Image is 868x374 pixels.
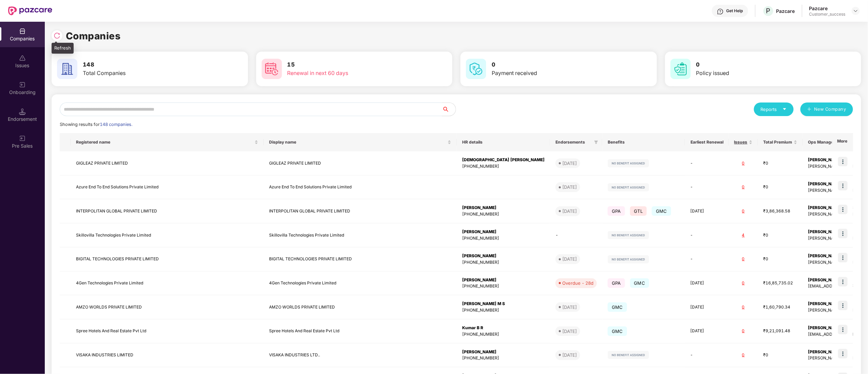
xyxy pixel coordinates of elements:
[442,107,456,112] span: search
[264,272,457,296] td: 4Gen Technologies Private Limited
[562,280,593,286] div: Overdue - 28d
[269,139,446,145] span: Display name
[761,106,787,113] div: Reports
[838,157,848,166] img: icon
[734,160,753,167] div: 0
[685,223,729,247] td: -
[838,277,848,286] img: icon
[630,206,647,216] span: GTL
[685,133,729,151] th: Earliest Renewal
[466,59,486,79] img: svg+xml;base64,PHN2ZyB4bWxucz0iaHR0cDovL3d3dy53My5vcmcvMjAwMC9zdmciIHdpZHRoPSI2MCIgaGVpZ2h0PSI2MC...
[685,319,729,343] td: [DATE]
[630,278,649,288] span: GMC
[71,343,264,368] td: VISAKA INDUSTRIES LIMITED
[763,232,797,239] div: ₹0
[763,328,797,334] div: ₹9,21,091.48
[853,8,858,14] img: svg+xml;base64,PHN2ZyBpZD0iRHJvcGRvd24tMzJ4MzIiIHhtbG5zPSJodHRwOi8vd3d3LnczLm9yZy8yMDAwL3N2ZyIgd2...
[83,60,205,69] h3: 148
[60,122,132,127] span: Showing results for
[671,59,691,79] img: svg+xml;base64,PHN2ZyB4bWxucz0iaHR0cDovL3d3dy53My5vcmcvMjAwMC9zdmciIHdpZHRoPSI2MCIgaGVpZ2h0PSI2MC...
[734,256,753,262] div: 0
[685,343,729,368] td: -
[696,60,818,69] h3: 0
[462,307,545,314] div: [PHONE_NUMBER]
[71,319,264,343] td: Spree Hotels And Real Estate Pvt Ltd
[734,139,748,145] span: Issues
[100,122,132,127] span: 148 companies.
[562,328,577,335] div: [DATE]
[264,175,457,200] td: Azure End To End Solutions Private Limited
[608,206,625,216] span: GPA
[734,232,753,239] div: 4
[264,199,457,223] td: INTERPOLITAN GLOBAL PRIVATE LIMITED
[814,106,847,113] span: New Company
[19,81,26,88] img: svg+xml;base64,PHN2ZyB3aWR0aD0iMjAiIGhlaWdodD0iMjAiIHZpZXdCb3g9IjAgMCAyMCAyMCIgZmlsbD0ibm9uZSIgeG...
[766,7,771,15] span: P
[562,184,577,190] div: [DATE]
[555,139,591,145] span: Endorsements
[19,28,26,35] img: svg+xml;base64,PHN2ZyBpZD0iQ29tcGFuaWVzIiB4bWxucz0iaHR0cDovL3d3dy53My5vcmcvMjAwMC9zdmciIHdpZHRoPS...
[462,157,545,163] div: [DEMOGRAPHIC_DATA] [PERSON_NAME]
[608,255,649,263] img: svg+xml;base64,PHN2ZyB4bWxucz0iaHR0cDovL3d3dy53My5vcmcvMjAwMC9zdmciIHdpZHRoPSIxMjIiIGhlaWdodD0iMj...
[763,208,797,214] div: ₹3,86,368.58
[264,133,457,151] th: Display name
[57,59,77,79] img: svg+xml;base64,PHN2ZyB4bWxucz0iaHR0cDovL3d3dy53My5vcmcvMjAwMC9zdmciIHdpZHRoPSI2MCIgaGVpZ2h0PSI2MC...
[734,208,753,214] div: 0
[608,159,649,167] img: svg+xml;base64,PHN2ZyB4bWxucz0iaHR0cDovL3d3dy53My5vcmcvMjAwMC9zdmciIHdpZHRoPSIxMjIiIGhlaWdodD0iMj...
[807,107,812,112] span: plus
[809,5,846,12] div: Pazcare
[462,331,545,338] div: [PHONE_NUMBER]
[462,277,545,283] div: [PERSON_NAME]
[717,8,724,15] img: svg+xml;base64,PHN2ZyBpZD0iSGVscC0zMngzMiIgeG1sbnM9Imh0dHA6Ly93d3cudzMub3JnLzIwMDAvc3ZnIiB3aWR0aD...
[763,304,797,311] div: ₹1,60,790.34
[76,139,253,145] span: Registered name
[763,280,797,286] div: ₹16,85,735.02
[763,256,797,262] div: ₹0
[71,133,264,151] th: Registered name
[54,32,60,39] img: svg+xml;base64,PHN2ZyBpZD0iUmVsb2FkLTMyeDMyIiB4bWxucz0iaHR0cDovL3d3dy53My5vcmcvMjAwMC9zdmciIHdpZH...
[52,43,74,54] div: Refresh
[71,151,264,175] td: GIGLEAZ PRIVATE LIMITED
[593,138,600,146] span: filter
[83,69,205,77] div: Total Companies
[71,247,264,272] td: BIGITAL TECHNOLOGIES PRIVATE LIMITED
[734,280,753,286] div: 0
[71,272,264,296] td: 4Gen Technologies Private Limited
[608,302,627,312] span: GMC
[8,6,52,15] img: New Pazcare Logo
[696,69,818,77] div: Policy issued
[734,304,753,311] div: 0
[838,349,848,358] img: icon
[763,184,797,190] div: ₹0
[562,352,577,358] div: [DATE]
[838,229,848,238] img: icon
[734,184,753,190] div: 0
[264,295,457,319] td: AMZO WORLDS PRIVATE LIMITED
[442,102,456,116] button: search
[608,351,649,359] img: svg+xml;base64,PHN2ZyB4bWxucz0iaHR0cDovL3d3dy53My5vcmcvMjAwMC9zdmciIHdpZHRoPSIxMjIiIGhlaWdodD0iMj...
[763,139,792,145] span: Total Premium
[832,133,853,151] th: More
[608,278,625,288] span: GPA
[685,151,729,175] td: -
[838,181,848,190] img: icon
[462,253,545,259] div: [PERSON_NAME]
[264,343,457,368] td: VISAKA INDUSTRIES LTD..
[838,253,848,262] img: icon
[462,259,545,266] div: [PHONE_NUMBER]
[287,60,409,69] h3: 15
[462,211,545,218] div: [PHONE_NUMBER]
[594,140,598,144] span: filter
[462,301,545,307] div: [PERSON_NAME] M S
[729,133,758,151] th: Issues
[734,328,753,334] div: 0
[462,235,545,242] div: [PHONE_NUMBER]
[71,199,264,223] td: INTERPOLITAN GLOBAL PRIVATE LIMITED
[685,295,729,319] td: [DATE]
[758,133,803,151] th: Total Premium
[71,175,264,200] td: Azure End To End Solutions Private Limited
[838,205,848,214] img: icon
[652,206,671,216] span: GMC
[462,325,545,331] div: Kumar B R
[782,107,787,111] span: caret-down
